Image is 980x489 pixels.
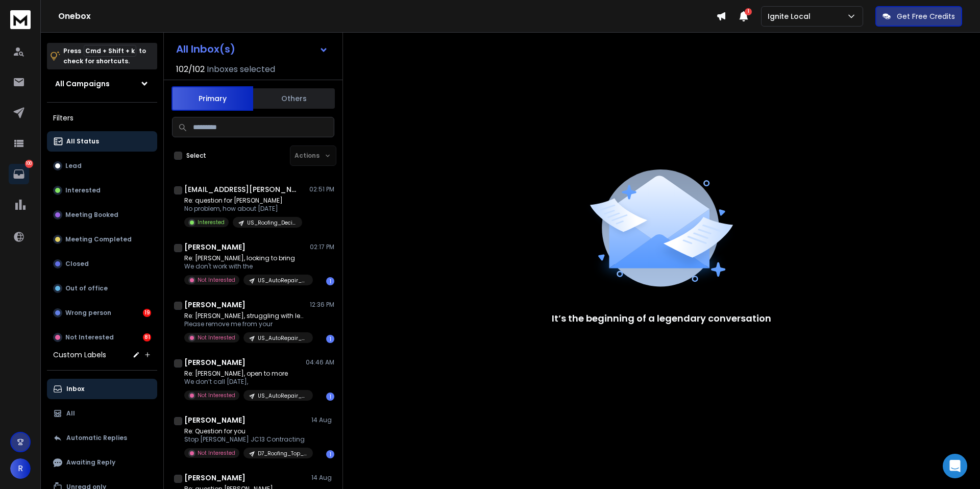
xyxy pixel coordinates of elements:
[184,197,302,205] p: Re: question for [PERSON_NAME]
[66,137,99,145] p: All Status
[65,309,111,317] p: Wrong person
[247,219,296,227] p: US_Roofing_DecisionMakers__0.5M_03072025_Apollo-CLEANED
[47,131,157,152] button: All Status
[198,276,235,284] p: Not Interested
[176,44,235,54] h1: All Inbox(s)
[65,284,108,292] p: Out of office
[310,301,334,309] p: 12:36 PM
[47,111,157,125] h3: Filters
[184,262,307,271] p: We don't work with the
[47,403,157,424] button: All
[84,45,136,57] span: Cmd + Shift + k
[745,8,752,15] span: 1
[311,474,334,482] p: 14 Aug
[65,186,101,194] p: Interested
[207,63,275,76] h3: Inboxes selected
[258,450,307,457] p: D7_Roofing_Top_100_Usa_Cities-CLEANED
[63,46,146,66] p: Press to check for shortcuts.
[10,458,31,479] button: R
[184,242,246,252] h1: [PERSON_NAME]
[47,327,157,348] button: Not Interested81
[143,333,151,341] div: 81
[184,312,307,320] p: Re: [PERSON_NAME], struggling with lead
[768,11,815,21] p: Ignite Local
[66,385,84,393] p: Inbox
[53,350,106,360] h3: Custom Labels
[47,379,157,399] button: Inbox
[311,416,334,424] p: 14 Aug
[65,235,132,243] p: Meeting Completed
[47,180,157,201] button: Interested
[25,160,33,168] p: 100
[47,428,157,448] button: Automatic Replies
[184,357,246,368] h1: [PERSON_NAME]
[184,473,246,483] h1: [PERSON_NAME]
[47,452,157,473] button: Awaiting Reply
[168,39,336,59] button: All Inbox(s)
[326,393,334,401] div: 1
[143,309,151,317] div: 19
[65,211,118,219] p: Meeting Booked
[184,254,307,262] p: Re: [PERSON_NAME], looking to bring
[198,334,235,341] p: Not Interested
[65,333,114,341] p: Not Interested
[47,278,157,299] button: Out of office
[184,378,307,386] p: We don’t call [DATE],
[326,335,334,343] div: 1
[66,434,127,442] p: Automatic Replies
[198,218,225,226] p: Interested
[897,11,955,21] p: Get Free Credits
[9,164,29,184] a: 100
[65,162,82,170] p: Lead
[258,392,307,400] p: US_AutoRepair_DecisionMakers_1-500_25072025_Apollo-CLEANED
[253,87,335,110] button: Others
[184,427,307,435] p: Re: Question for you
[184,435,307,444] p: Stop [PERSON_NAME] JC13 Contracting
[47,156,157,176] button: Lead
[306,358,334,366] p: 04:46 AM
[47,205,157,225] button: Meeting Booked
[875,6,962,27] button: Get Free Credits
[47,74,157,94] button: All Campaigns
[171,86,253,111] button: Primary
[258,277,307,284] p: US_AutoRepair_DecisionMakers_1-500_25072025_Apollo-CLEANED
[258,334,307,342] p: US_AutoRepair_DecisionMakers_1-500_25072025_Apollo-CLEANED
[184,205,302,213] p: No problem, how about [DATE]
[184,415,246,425] h1: [PERSON_NAME]
[47,229,157,250] button: Meeting Completed
[66,458,115,467] p: Awaiting Reply
[55,79,110,89] h1: All Campaigns
[184,370,307,378] p: Re: [PERSON_NAME], open to more
[184,320,307,328] p: Please remove me from your
[309,185,334,193] p: 02:51 PM
[184,300,246,310] h1: [PERSON_NAME]
[184,184,297,194] h1: [EMAIL_ADDRESS][PERSON_NAME][DOMAIN_NAME]
[66,409,75,418] p: All
[10,10,31,29] img: logo
[326,277,334,285] div: 1
[47,254,157,274] button: Closed
[326,450,334,458] div: 1
[65,260,89,268] p: Closed
[198,449,235,457] p: Not Interested
[186,152,206,160] label: Select
[198,392,235,399] p: Not Interested
[552,311,771,326] p: It’s the beginning of a legendary conversation
[943,454,967,478] div: Open Intercom Messenger
[47,303,157,323] button: Wrong person19
[58,10,716,22] h1: Onebox
[310,243,334,251] p: 02:17 PM
[176,63,205,76] span: 102 / 102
